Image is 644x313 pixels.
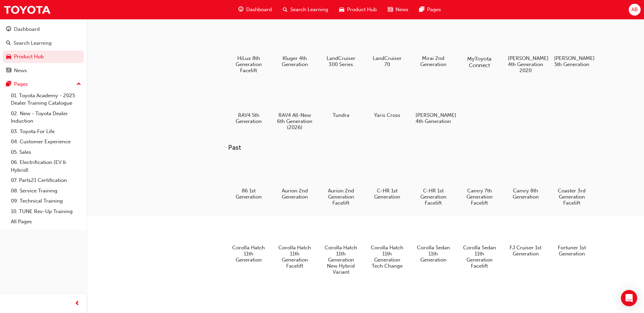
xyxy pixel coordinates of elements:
[3,37,84,49] a: Search Learning
[14,39,52,47] div: Search Learning
[238,5,243,14] span: guage-icon
[554,245,590,257] h5: Fortuner 1st Generation
[419,5,424,14] span: pages-icon
[3,22,84,78] button: DashboardSearch LearningProduct HubNews
[367,24,407,70] a: LandCruiser 70
[508,245,544,257] h5: FJ Cruiser 1st Generation
[231,245,266,263] h5: Corolla Hatch 11th Generation
[462,188,497,206] h5: Camry 7th Generation Facelift
[274,24,315,70] a: Kluger 4th Generation
[413,24,454,70] a: Mirai 2nd Generation
[75,299,80,308] span: prev-icon
[246,6,272,14] span: Dashboard
[277,3,334,17] a: search-iconSearch Learning
[388,5,393,14] span: news-icon
[320,157,361,209] a: Aurion 2nd Generation Facelift
[320,81,361,121] a: Tundra
[416,245,451,263] h5: Corolla Sedan 11th Generation
[6,68,11,74] span: news-icon
[8,90,84,108] a: 01. Toyota Academy - 2025 Dealer Training Catalogue
[290,6,328,14] span: Search Learning
[8,206,84,217] a: 10. TUNE Rev-Up Training
[334,3,382,17] a: car-iconProduct Hub
[277,188,313,200] h5: Aurion 2nd Generation
[323,55,359,67] h5: LandCruiser 300 Series
[277,112,313,130] h5: RAV4 All-New 6th Generation (2026)
[382,3,414,17] a: news-iconNews
[8,147,84,158] a: 05. Sales
[8,196,84,206] a: 09. Technical Training
[283,5,288,14] span: search-icon
[274,214,315,272] a: Corolla Hatch 11th Generation Facelift
[323,188,359,206] h5: Aurion 2nd Generation Facelift
[367,214,407,272] a: Corolla Hatch 11th Generation Tech Change
[631,6,638,14] span: AB
[367,157,407,203] a: C-HR 1st Generation
[462,245,497,269] h5: Corolla Sedan 11th Generation Facelift
[505,214,546,259] a: FJ Cruiser 1st Generation
[621,290,637,306] div: Open Intercom Messenger
[3,78,84,90] button: Pages
[459,214,500,272] a: Corolla Sedan 11th Generation Facelift
[8,126,84,137] a: 03. Toyota For Life
[554,55,590,67] h5: [PERSON_NAME] 5th Generation
[8,157,84,175] a: 06. Electrification (EV & Hybrid)
[76,80,81,89] span: up-icon
[459,157,500,209] a: Camry 7th Generation Facelift
[505,24,546,76] a: [PERSON_NAME] 4th Generation 2020
[8,137,84,147] a: 04. Customer Experience
[427,6,441,14] span: Pages
[320,214,361,278] a: Corolla Hatch 11th Generation New Hybrid Variant
[551,24,592,70] a: [PERSON_NAME] 5th Generation
[505,157,546,203] a: Camry 8th Generation
[6,40,11,46] span: search-icon
[323,245,359,275] h5: Corolla Hatch 11th Generation New Hybrid Variant
[413,81,454,127] a: [PERSON_NAME] 4th Generation
[413,157,454,209] a: C-HR 1st Generation Facelift
[8,108,84,126] a: 02. New - Toyota Dealer Induction
[551,157,592,209] a: Coaster 3rd Generation Facelift
[629,4,641,16] button: AB
[554,188,590,206] h5: Coaster 3rd Generation Facelift
[228,144,614,151] h3: Past
[6,26,11,33] span: guage-icon
[416,188,451,206] h5: C-HR 1st Generation Facelift
[3,23,84,36] a: Dashboard
[14,25,40,33] div: Dashboard
[274,157,315,203] a: Aurion 2nd Generation
[6,81,11,87] span: pages-icon
[233,3,277,17] a: guage-iconDashboard
[395,6,408,14] span: News
[416,112,451,124] h5: [PERSON_NAME] 4th Generation
[508,188,544,200] h5: Camry 8th Generation
[369,112,405,118] h5: Yaris Cross
[369,55,405,67] h5: LandCruiser 70
[228,157,269,203] a: 86 1st Generation
[8,186,84,196] a: 08. Service Training
[3,64,84,77] a: News
[228,81,269,127] a: RAV4 5th Generation
[228,24,269,76] a: HiLux 8th Generation Facelift
[459,24,500,70] a: MyToyota Connect
[277,245,313,269] h5: Corolla Hatch 11th Generation Facelift
[231,55,266,74] h5: HiLux 8th Generation Facelift
[8,175,84,186] a: 07. Parts21 Certification
[551,214,592,259] a: Fortuner 1st Generation
[231,112,266,124] h5: RAV4 5th Generation
[323,112,359,118] h5: Tundra
[369,188,405,200] h5: C-HR 1st Generation
[8,216,84,227] a: All Pages
[6,54,11,60] span: car-icon
[274,81,315,133] a: RAV4 All-New 6th Generation (2026)
[367,81,407,121] a: Yaris Cross
[414,3,446,17] a: pages-iconPages
[3,50,84,63] a: Product Hub
[228,214,269,266] a: Corolla Hatch 11th Generation
[508,55,544,74] h5: [PERSON_NAME] 4th Generation 2020
[347,6,377,14] span: Product Hub
[416,55,451,67] h5: Mirai 2nd Generation
[369,245,405,269] h5: Corolla Hatch 11th Generation Tech Change
[3,2,51,17] a: Trak
[231,188,266,200] h5: 86 1st Generation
